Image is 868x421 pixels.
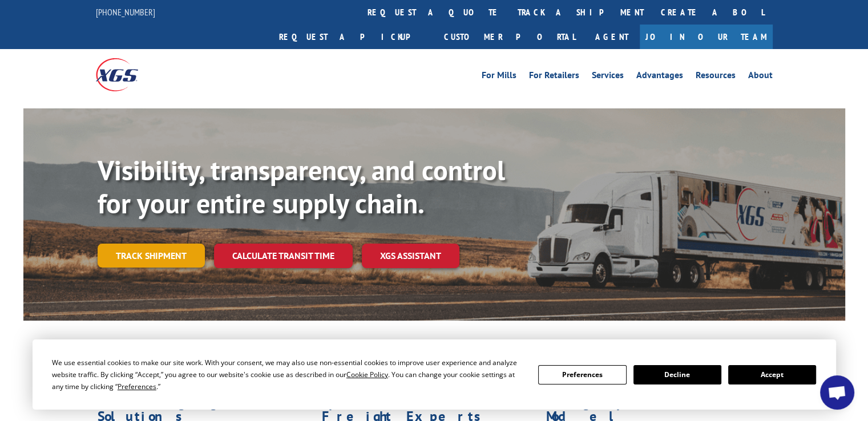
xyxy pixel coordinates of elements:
a: Customer Portal [435,25,584,49]
b: Visibility, transparency, and control for your entire supply chain. [98,152,505,221]
div: Cookie Consent Prompt [33,339,836,410]
button: Preferences [538,365,626,384]
a: Calculate transit time [214,244,353,268]
a: Services [592,71,624,83]
div: Open chat [820,375,854,410]
a: Agent [584,25,640,49]
a: For Mills [482,71,516,83]
a: Join Our Team [640,25,773,49]
button: Accept [728,365,816,384]
a: For Retailers [529,71,579,83]
a: About [748,71,773,83]
a: XGS ASSISTANT [362,244,459,268]
a: Track shipment [98,244,205,268]
a: Advantages [636,71,683,83]
a: Resources [696,71,736,83]
span: Cookie Policy [346,370,388,379]
a: Request a pickup [271,25,435,49]
button: Decline [633,365,721,384]
a: [PHONE_NUMBER] [96,6,155,18]
span: Preferences [118,382,156,391]
div: We use essential cookies to make our site work. With your consent, we may also use non-essential ... [52,357,524,392]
